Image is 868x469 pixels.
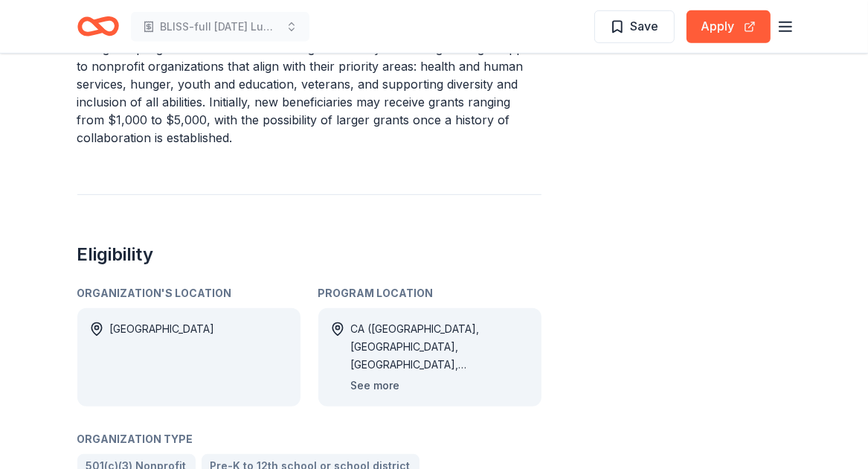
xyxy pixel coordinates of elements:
[131,12,309,42] button: BLISS-full [DATE] Luncheon
[318,284,541,302] div: Program Location
[351,377,400,395] button: See more
[77,284,300,302] div: Organization's Location
[631,16,659,36] span: Save
[161,18,280,36] span: BLISS-full [DATE] Luncheon
[77,430,541,448] div: Organization Type
[77,39,541,147] p: The grant program focuses on enhancing community well-being through support to nonprofit organiza...
[77,243,541,267] h2: Eligibility
[110,320,215,395] div: [GEOGRAPHIC_DATA]
[687,10,771,43] button: Apply
[351,320,530,374] div: CA ([GEOGRAPHIC_DATA], [GEOGRAPHIC_DATA], [GEOGRAPHIC_DATA], [GEOGRAPHIC_DATA], [GEOGRAPHIC_DATA]...
[77,9,119,44] a: Home
[594,10,675,43] button: Save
